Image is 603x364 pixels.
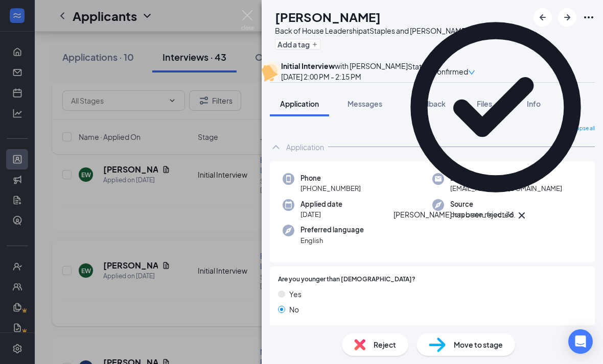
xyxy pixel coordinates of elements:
[312,41,318,47] svg: Plus
[300,225,364,235] span: Preferred language
[393,209,516,222] div: [PERSON_NAME] has been rejected.
[300,183,361,193] span: [PHONE_NUMBER]
[280,99,319,108] span: Application
[454,339,503,350] span: Move to stage
[278,275,415,284] span: Are you younger than [DEMOGRAPHIC_DATA]?
[270,141,282,153] svg: ChevronUp
[516,209,528,222] svg: Cross
[289,288,301,300] span: Yes
[281,71,408,82] div: [DATE] 2:00 PM - 2:15 PM
[393,5,598,209] svg: CheckmarkCircle
[275,26,468,36] div: Back of House Leadership at Staples and [PERSON_NAME]
[374,339,396,350] span: Reject
[300,199,342,209] span: Applied date
[300,173,361,183] span: Phone
[300,209,342,220] span: [DATE]
[300,235,364,246] span: English
[275,39,320,50] button: PlusAdd a tag
[289,304,299,315] span: No
[275,8,381,26] h1: [PERSON_NAME]
[281,61,408,71] div: with [PERSON_NAME]
[286,142,324,152] div: Application
[347,99,382,108] span: Messages
[568,329,593,354] div: Open Intercom Messenger
[281,61,335,70] b: Initial Interview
